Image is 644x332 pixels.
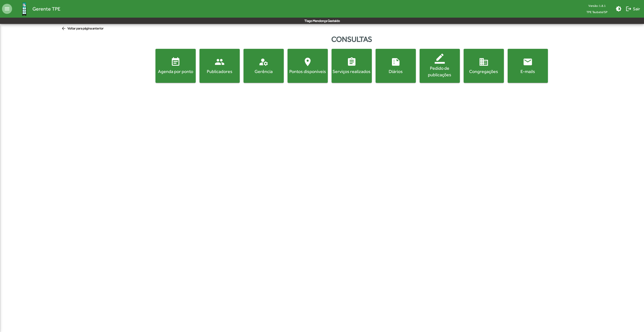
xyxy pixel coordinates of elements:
[626,4,640,13] span: Sair
[259,57,269,67] mat-icon: manage_accounts
[303,57,313,67] mat-icon: location_on
[582,3,612,9] div: Versão: 1.8.1
[156,68,195,75] div: Agenda por ponto
[435,54,445,64] mat-icon: border_color
[523,57,533,67] mat-icon: email
[479,57,489,67] mat-icon: domain
[464,49,504,83] button: Congregações
[616,6,622,12] mat-icon: brightness_medium
[333,68,371,75] div: Serviços realizados
[421,65,459,78] div: Pedido de publicações
[624,4,642,13] button: Sair
[420,49,460,83] button: Pedido de publicações
[2,4,12,14] mat-icon: menu
[332,49,372,83] button: Serviços realizados
[509,68,547,75] div: E-mails
[465,68,503,75] div: Congregações
[59,33,644,45] div: Consultas
[61,26,104,31] span: Voltar para página anterior
[16,1,32,17] img: Logo
[171,57,181,67] mat-icon: event_note
[391,57,401,67] mat-icon: summarize
[244,49,284,83] button: Gerência
[32,5,60,13] span: Gerente TPE
[347,57,357,67] mat-icon: assignment
[377,68,415,75] div: Diários
[200,68,239,75] div: Publicadores
[376,49,416,83] button: Diários
[12,1,60,17] a: Gerente TPE
[199,49,240,83] button: Publicadores
[61,26,67,31] mat-icon: arrow_back
[289,68,327,75] div: Pontos disponíveis
[155,49,196,83] button: Agenda por ponto
[626,6,632,12] mat-icon: logout
[508,49,548,83] button: E-mails
[582,9,612,15] span: TPE Taubaté/SP
[245,68,283,75] div: Gerência
[288,49,328,83] button: Pontos disponíveis
[215,57,225,67] mat-icon: people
